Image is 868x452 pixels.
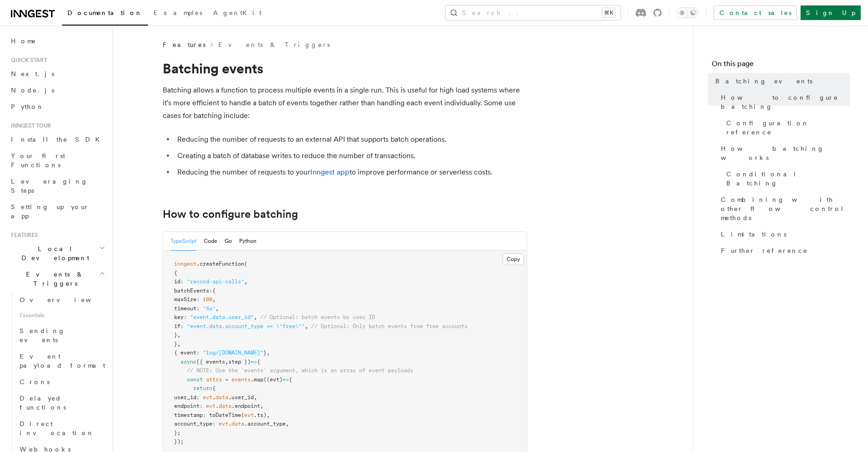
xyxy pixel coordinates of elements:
[174,261,196,267] span: inngest
[190,314,254,320] span: "event.data.user_id"
[244,261,247,267] span: (
[721,195,850,222] span: Combining with other flow control methods
[11,70,54,77] span: Next.js
[717,226,850,242] a: Limitations
[180,278,184,285] span: :
[177,332,180,338] span: ,
[228,359,251,365] span: step })
[241,412,244,418] span: (
[216,394,228,401] span: data
[260,403,263,409] span: ,
[174,394,196,401] span: user_id
[174,288,209,294] span: batchEvents
[212,421,216,427] span: :
[180,359,196,365] span: async
[175,133,527,146] li: Reducing the number of requests to an external API that supports batch operations.
[260,314,375,320] span: // Optional: batch events by user ID
[677,7,699,18] button: Toggle dark mode
[721,144,850,162] span: How batching works
[7,131,107,148] a: Install the SDK
[174,438,184,445] span: });
[209,412,241,418] span: toDateTime
[7,266,107,292] button: Events & Triggers
[193,385,212,391] span: return
[723,166,850,191] a: Conditional Batching
[726,118,850,137] span: Configuration reference
[721,230,786,239] span: Limitations
[305,323,308,329] span: ,
[187,278,244,285] span: "record-api-calls"
[16,308,107,323] span: Essentials
[219,421,228,427] span: evt
[174,296,196,303] span: maxSize
[11,36,36,46] span: Home
[7,241,107,266] button: Local Development
[204,232,217,251] button: Code
[251,376,263,383] span: .map
[231,403,260,409] span: .endpoint
[286,421,289,427] span: ,
[801,5,861,20] a: Sign Up
[212,385,216,391] span: {
[196,296,200,303] span: :
[503,253,524,265] button: Copy
[203,305,216,312] span: "5s"
[174,403,200,409] span: endpoint
[196,349,200,356] span: :
[310,168,349,176] a: Inngest app
[717,140,850,166] a: How batching works
[7,82,107,98] a: Node.js
[16,390,107,416] a: Delayed functions
[174,270,177,276] span: {
[267,412,270,418] span: ,
[723,115,850,140] a: Configuration reference
[177,341,180,347] span: ,
[148,3,208,25] a: Examples
[163,60,527,77] h1: Batching events
[7,244,99,262] span: Local Development
[239,232,257,251] button: Python
[20,420,94,437] span: Direct invocation
[721,93,850,111] span: How to configure batching
[7,66,107,82] a: Next.js
[212,288,216,294] span: {
[67,9,143,16] span: Documentation
[231,421,244,427] span: data
[7,231,38,239] span: Features
[163,208,298,221] a: How to configure batching
[196,394,200,401] span: :
[263,349,267,356] span: }
[209,288,212,294] span: :
[20,353,105,369] span: Event payload format
[203,412,206,418] span: :
[267,349,270,356] span: ,
[206,403,216,409] span: evt
[203,394,212,401] span: evt
[16,348,107,374] a: Event payload format
[174,332,177,338] span: }
[20,395,66,411] span: Delayed functions
[203,349,263,356] span: "log/[DOMAIN_NAME]"
[11,87,54,94] span: Node.js
[225,232,232,251] button: Go
[20,378,50,385] span: Crons
[212,296,216,303] span: ,
[196,359,225,365] span: ({ events
[231,376,251,383] span: events
[174,323,180,329] span: if
[446,5,621,20] button: Search...⌘K
[228,394,254,401] span: .user_id
[311,323,467,329] span: // Optional: Only batch events from free accounts
[174,349,196,356] span: { event
[154,9,202,16] span: Examples
[11,152,65,169] span: Your first Functions
[170,232,196,251] button: TypeScript
[196,305,200,312] span: :
[7,148,107,173] a: Your first Functions
[163,84,527,122] p: Batching allows a function to process multiple events in a single run. This is useful for high lo...
[289,376,292,383] span: {
[20,327,65,344] span: Sending events
[251,359,257,365] span: =>
[7,199,107,224] a: Setting up your app
[714,5,797,20] a: Contact sales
